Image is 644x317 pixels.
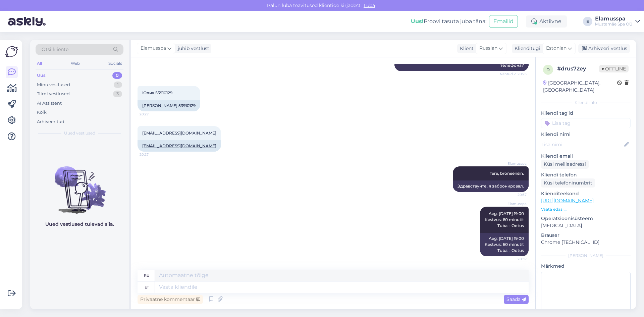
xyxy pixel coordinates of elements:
[45,221,114,228] p: Uued vestlused tulevad siia.
[142,90,172,95] span: Юлия 53910129
[64,130,95,136] span: Uued vestlused
[411,18,424,24] b: Uus!
[501,201,527,206] span: Elamusspa
[479,45,497,52] span: Russian
[501,192,527,197] span: 20:37
[36,59,43,68] div: All
[140,112,165,117] span: 20:27
[142,143,216,148] a: [EMAIL_ADDRESS][DOMAIN_NAME]
[362,2,377,8] span: Luba
[541,232,631,239] p: Brauser
[138,100,200,111] div: [PERSON_NAME] 53910129
[453,180,529,192] div: Здравствуйте, я забронировал.
[142,130,216,136] a: [EMAIL_ADDRESS][DOMAIN_NAME]
[5,45,18,58] img: Askly Logo
[546,45,567,52] span: Estonian
[37,91,70,97] div: Tiimi vestlused
[37,118,64,125] div: Arhiveeritud
[541,141,623,148] input: Lisa nimi
[599,65,629,72] span: Offline
[500,71,527,76] span: Nähtud ✓ 20:25
[541,222,631,229] p: [MEDICAL_DATA]
[541,190,631,197] p: Klienditeekond
[578,44,630,53] div: Arhiveeri vestlus
[541,131,631,138] p: Kliendi nimi
[144,270,150,281] div: ru
[546,67,550,72] span: d
[512,45,540,52] div: Klienditugi
[541,263,631,270] p: Märkmed
[485,211,524,228] span: Aeg: [DATE] 19:00 Kestvus: 60 minutit Tuba: : Ootus
[541,253,631,259] div: [PERSON_NAME]
[541,100,631,106] div: Kliendi info
[595,16,640,27] a: ElamusspaMustamäe Spa OÜ
[541,171,631,178] p: Kliendi telefon
[175,45,209,52] div: juhib vestlust
[526,15,567,28] div: Aktiivne
[141,45,166,52] span: Elamusspa
[541,178,595,188] div: Küsi telefoninumbrit
[42,46,68,53] span: Otsi kliente
[37,82,70,88] div: Minu vestlused
[595,21,633,27] div: Mustamäe Spa OÜ
[112,72,122,79] div: 0
[37,100,62,107] div: AI Assistent
[140,152,165,157] span: 20:27
[113,91,122,97] div: 3
[457,45,474,52] div: Klient
[506,296,526,302] span: Saada
[557,65,599,73] div: # drus72ey
[37,109,47,116] div: Kõik
[583,17,592,26] div: E
[541,198,594,204] a: [URL][DOMAIN_NAME]
[114,82,122,88] div: 1
[541,118,631,128] input: Lisa tag
[541,153,631,160] p: Kliendi email
[138,295,203,304] div: Privaatne kommentaar
[489,15,518,28] button: Emailid
[501,161,527,166] span: Elamusspa
[490,171,524,176] span: Tere, broneerisin.
[69,59,81,68] div: Web
[541,239,631,246] p: Chrome [TECHNICAL_ID]
[541,110,631,117] p: Kliendi tag'id
[541,206,631,212] p: Vaata edasi ...
[595,16,633,21] div: Elamusspa
[107,59,123,68] div: Socials
[37,72,46,79] div: Uus
[30,154,129,215] img: No chats
[480,233,529,256] div: Aeg: [DATE] 19:00 Kestvus: 60 minutit Tuba: : Ootus
[543,80,617,94] div: [GEOGRAPHIC_DATA], [GEOGRAPHIC_DATA]
[541,160,589,169] div: Küsi meiliaadressi
[501,257,527,262] span: 20:37
[411,17,486,25] div: Proovi tasuta juba täna:
[541,215,631,222] p: Operatsioonisüsteem
[145,281,149,293] div: et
